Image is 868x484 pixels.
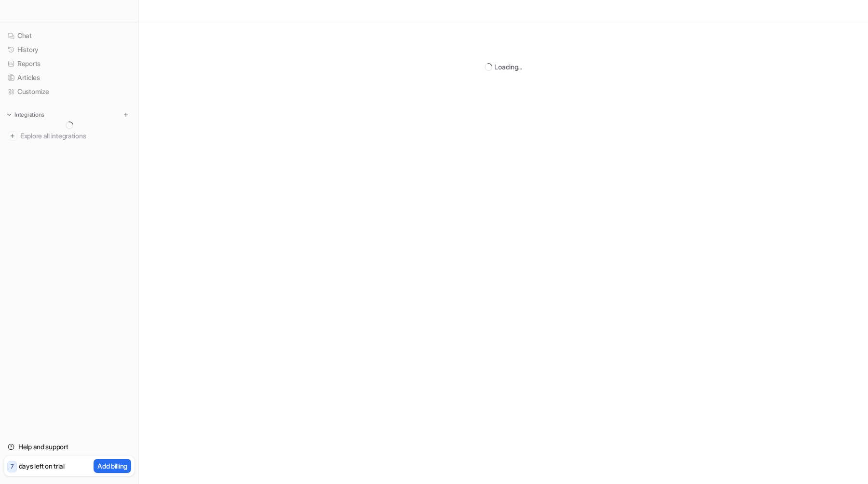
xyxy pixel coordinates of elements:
[494,62,522,72] div: Loading...
[6,111,13,118] img: expand menu
[4,29,135,42] a: Chat
[19,461,65,471] p: days left on trial
[8,131,17,141] img: explore all integrations
[4,129,135,143] a: Explore all integrations
[94,459,131,473] button: Add billing
[4,71,135,84] a: Articles
[97,461,127,471] p: Add billing
[14,111,44,119] p: Integrations
[11,462,14,471] p: 7
[4,440,135,454] a: Help and support
[20,128,131,144] span: Explore all integrations
[122,111,129,118] img: menu_add.svg
[4,43,135,56] a: History
[4,110,47,120] button: Integrations
[4,57,135,70] a: Reports
[4,85,135,98] a: Customize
